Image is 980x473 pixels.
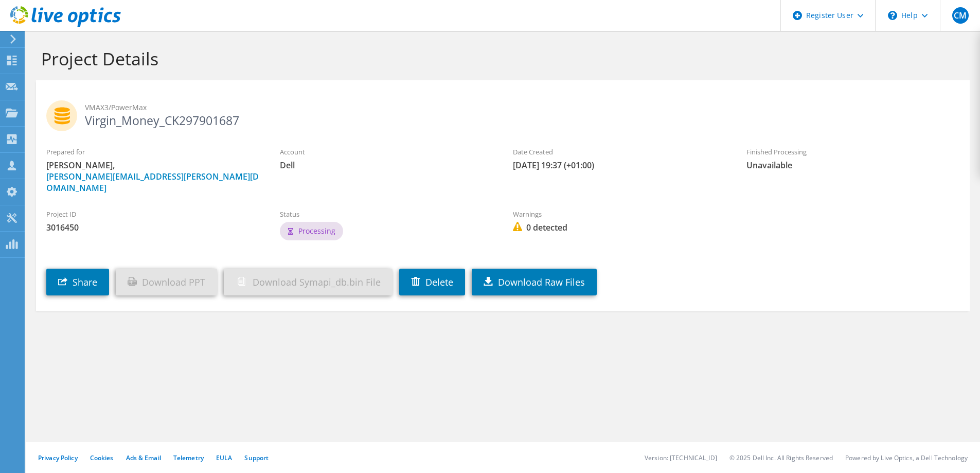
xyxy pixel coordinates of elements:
[729,453,833,462] li: © 2025 Dell Inc. All Rights Reserved
[513,222,726,233] span: 0 detected
[90,453,114,462] a: Cookies
[85,102,959,113] span: VMAX3/PowerMax
[46,147,259,157] label: Prepared for
[645,453,717,462] li: Version: [TECHNICAL_ID]
[845,453,968,462] li: Powered by Live Optics, a Dell Technology
[746,160,959,171] span: Unavailable
[472,269,597,295] a: Download Raw Files
[244,453,269,462] a: Support
[46,209,259,219] label: Project ID
[298,226,335,236] span: Processing
[116,269,217,295] a: Download PPT
[746,147,959,157] label: Finished Processing
[126,453,161,462] a: Ads & Email
[888,11,897,20] svg: \n
[280,209,493,219] label: Status
[38,453,78,462] a: Privacy Policy
[46,222,259,233] span: 3016450
[173,453,204,462] a: Telemetry
[41,48,959,69] h1: Project Details
[46,160,259,194] span: [PERSON_NAME],
[216,453,232,462] a: EULA
[513,147,726,157] label: Date Created
[399,269,465,295] a: Delete
[280,147,493,157] label: Account
[952,7,969,24] span: CM
[46,100,959,126] h2: Virgin_Money_CK297901687
[224,269,393,295] a: Download Symapi_db.bin File
[46,171,259,194] a: [PERSON_NAME][EMAIL_ADDRESS][PERSON_NAME][DOMAIN_NAME]
[513,209,726,219] label: Warnings
[46,269,109,295] a: Share
[513,160,726,171] span: [DATE] 19:37 (+01:00)
[280,160,493,171] span: Dell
